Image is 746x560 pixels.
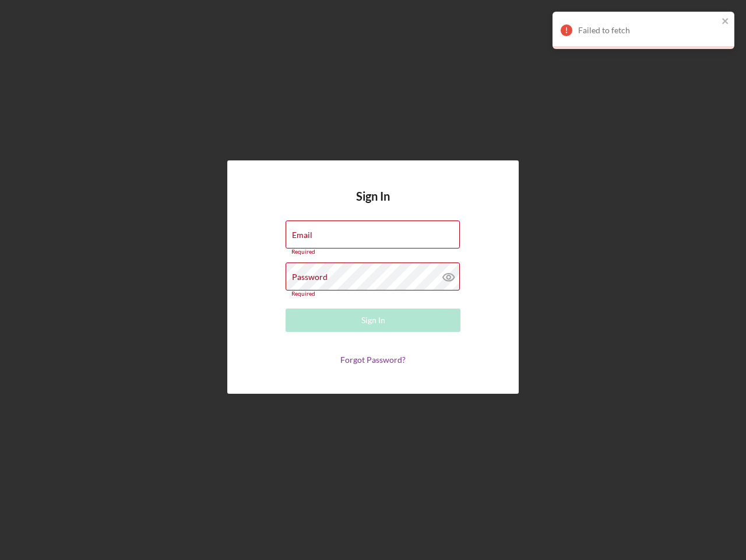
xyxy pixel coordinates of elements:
div: Failed to fetch [578,26,718,35]
div: Required [286,290,460,297]
button: Sign In [286,309,460,332]
div: Sign In [361,309,385,332]
a: Forgot Password? [340,355,406,365]
h4: Sign In [356,190,390,220]
div: Required [286,249,460,256]
label: Password [292,272,328,282]
button: close [722,16,730,27]
label: Email [292,230,312,240]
